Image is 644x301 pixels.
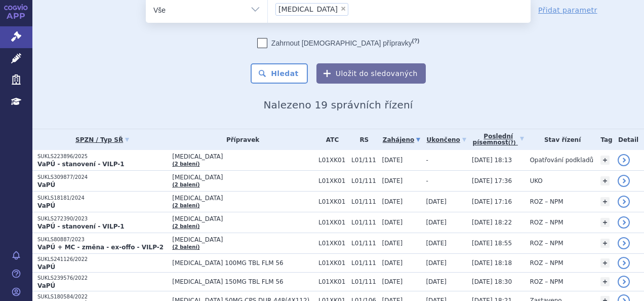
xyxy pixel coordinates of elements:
span: ROZ – NPM [530,240,563,247]
span: ROZ – NPM [530,219,563,226]
span: [DATE] [426,259,447,267]
span: [DATE] 18:22 [472,219,512,226]
a: detail [618,257,630,269]
a: (2 balení) [172,182,199,187]
a: + [600,239,610,248]
span: L01/111 [351,259,377,267]
p: SUKLS241126/2022 [37,256,167,263]
th: Stav řízení [525,129,595,150]
span: L01/111 [351,219,377,226]
span: [MEDICAL_DATA] [172,174,313,181]
strong: VaPÚ [37,181,55,189]
span: [MEDICAL_DATA] [278,6,338,13]
a: + [600,197,610,206]
a: Poslednípísemnost(?) [472,129,525,150]
span: [MEDICAL_DATA] 100MG TBL FLM 56 [172,259,313,267]
strong: VaPÚ - stanovení - VILP-1 [37,161,125,168]
th: Detail [613,129,644,150]
span: ROZ – NPM [530,198,563,205]
span: [DATE] [382,259,403,267]
a: + [600,176,610,185]
button: Hledat [251,63,308,84]
strong: VaPÚ [37,202,55,209]
span: L01XK01 [318,240,346,247]
span: [DATE] [382,240,403,247]
span: × [340,6,346,12]
label: Zahrnout [DEMOGRAPHIC_DATA] přípravky [257,38,419,48]
input: [MEDICAL_DATA] [351,3,357,15]
span: L01/111 [351,278,377,285]
a: detail [618,276,630,288]
a: detail [618,237,630,249]
span: L01XK01 [318,198,346,205]
span: UKO [530,177,542,184]
a: (2 balení) [172,244,199,250]
a: (2 balení) [172,161,199,167]
span: ROZ – NPM [530,259,563,267]
p: SUKLS18181/2024 [37,195,167,202]
span: - [426,157,428,164]
strong: VaPÚ - stanovení - VILP-1 [37,223,125,230]
span: L01XK01 [318,278,346,285]
p: SUKLS309877/2024 [37,174,167,181]
span: L01/111 [351,198,377,205]
p: SUKLS239576/2022 [37,275,167,282]
a: SPZN / Typ SŘ [37,133,167,147]
span: Nalezeno 19 správních řízení [263,99,413,111]
th: RS [346,129,377,150]
span: [DATE] 18:18 [472,259,512,267]
strong: VaPÚ + MC - změna - ex-offo - VILP-2 [37,244,164,251]
a: + [600,277,610,286]
a: detail [618,154,630,166]
span: L01XK01 [318,157,346,164]
span: [DATE] 18:55 [472,240,512,247]
span: [DATE] [382,177,403,184]
span: [MEDICAL_DATA] [172,153,313,160]
span: [DATE] [426,278,447,285]
span: L01XK01 [318,177,346,184]
p: SUKLS272390/2023 [37,215,167,222]
a: (2 balení) [172,203,199,208]
span: [DATE] 17:16 [472,198,512,205]
strong: VaPÚ [37,264,55,271]
span: L01/111 [351,177,377,184]
th: ATC [313,129,346,150]
span: [DATE] [382,198,403,205]
button: Uložit do sledovaných [316,63,426,84]
p: SUKLS223896/2025 [37,153,167,160]
p: SUKLS180584/2022 [37,293,167,300]
strong: VaPÚ [37,282,55,289]
span: [DATE] [426,219,447,226]
a: detail [618,216,630,229]
a: Přidat parametr [538,5,597,15]
span: L01/111 [351,157,377,164]
span: [DATE] [382,157,403,164]
span: [DATE] 17:36 [472,177,512,184]
span: [MEDICAL_DATA] [172,215,313,222]
span: [DATE] [382,278,403,285]
th: Tag [595,129,613,150]
a: Zahájeno [382,133,421,147]
a: detail [618,196,630,208]
span: [MEDICAL_DATA] [172,195,313,202]
a: + [600,156,610,165]
span: [DATE] [426,240,447,247]
span: [DATE] [382,219,403,226]
span: Opatřování podkladů [530,157,593,164]
th: Přípravek [167,129,313,150]
span: L01XK01 [318,259,346,267]
a: detail [618,175,630,187]
span: L01XK01 [318,219,346,226]
span: - [426,177,428,184]
span: L01/111 [351,240,377,247]
span: ROZ – NPM [530,278,563,285]
a: + [600,258,610,268]
span: [DATE] 18:30 [472,278,512,285]
span: [DATE] 18:13 [472,157,512,164]
span: [DATE] [426,198,447,205]
abbr: (?) [412,37,419,44]
a: + [600,218,610,227]
span: [MEDICAL_DATA] [172,236,313,243]
a: Ukončeno [426,133,467,147]
span: [MEDICAL_DATA] 150MG TBL FLM 56 [172,278,313,285]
